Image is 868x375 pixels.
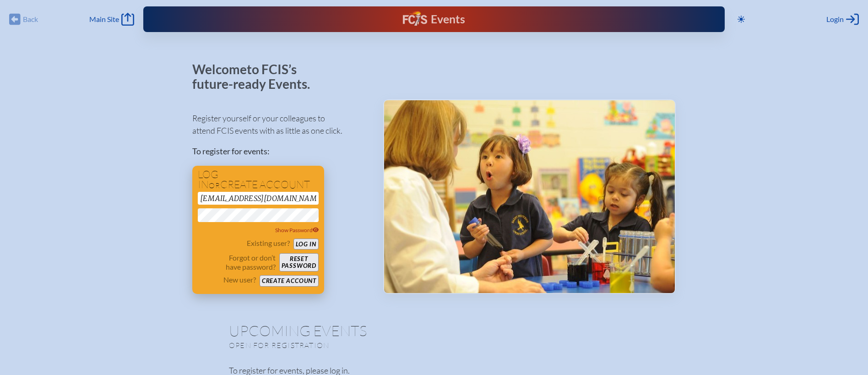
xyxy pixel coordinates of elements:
[89,13,134,26] a: Main Site
[192,145,369,158] p: To register for events:
[279,253,319,272] button: Resetpassword
[198,192,319,205] input: Email
[198,253,276,272] p: Forgot or don’t have password?
[826,15,844,24] span: Login
[209,181,220,190] span: or
[275,227,319,234] span: Show Password
[192,112,369,137] p: Register yourself or your colleagues to attend FCIS events with as little as one click.
[229,323,639,338] h1: Upcoming Events
[229,341,471,350] p: Open for registration
[247,239,290,248] p: Existing user?
[260,275,319,287] button: Create account
[304,11,565,27] div: FCIS Events — Future ready
[198,169,319,190] h1: Log in create account
[384,100,675,293] img: Events
[293,239,319,250] button: Log in
[223,275,256,284] p: New user?
[89,15,119,24] span: Main Site
[192,62,320,91] p: Welcome to FCIS’s future-ready Events.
